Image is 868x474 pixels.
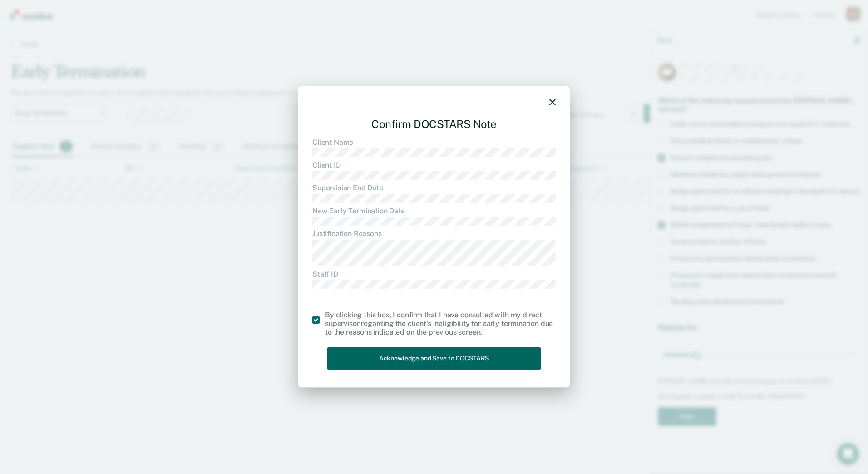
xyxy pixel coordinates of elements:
dt: Client ID [312,161,556,169]
dt: Supervision End Date [312,183,556,192]
dt: Staff ID [312,269,556,278]
dt: New Early Termination Date [312,207,556,215]
dt: Justification Reasons [312,229,556,238]
dt: Client Name [312,138,556,147]
div: By clicking this box, I confirm that I have consulted with my direct supervisor regarding the cli... [325,311,556,337]
button: Acknowledge and Save to DOCSTARS [327,347,541,370]
div: Confirm DOCSTARS Note [312,110,556,138]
